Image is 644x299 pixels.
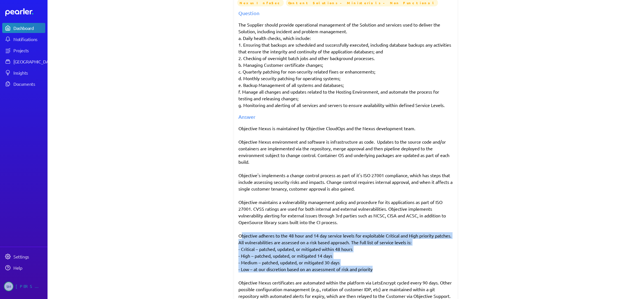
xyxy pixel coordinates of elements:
div: [GEOGRAPHIC_DATA] [13,59,55,64]
a: Settings [2,251,45,262]
p: - High – patched, updated, or mitigated 14 days [238,252,453,259]
div: Settings [13,254,45,259]
span: Stuart Meyers [4,282,13,291]
a: Help [2,263,45,273]
a: SM[PERSON_NAME] [2,279,45,293]
a: Projects [2,45,45,55]
a: Dashboard [2,23,45,33]
a: Insights [2,68,45,78]
a: Dashboard [5,8,45,16]
p: - Low – at our discretion based on an assessment of risk and priority [238,266,453,272]
div: Insights [13,70,45,75]
p: Objective Nexus environment and software is infrastructure as code. Updates to the source code an... [238,138,453,165]
div: Dashboard [13,25,45,31]
p: Objective maintains a vulnerability management policy and procedure for its applications as part ... [238,199,453,226]
div: Help [13,265,45,270]
div: Projects [13,48,45,53]
p: The Supplier should provide operational management of the Solution and services used to deliver t... [238,21,453,108]
p: Objective adheres to the 48 hour and 14 day service levels for exploitable Critical and High prio... [238,232,453,246]
p: Objective's implements a change control process as part of it's ISO 27001 compliance, which has s... [238,172,453,192]
div: Documents [13,81,45,87]
a: [GEOGRAPHIC_DATA] [2,56,45,67]
p: - Medium – patched, updated, or mitigated 30 days [238,259,453,266]
div: Question [238,9,453,17]
div: Notifications [13,36,45,42]
a: Documents [2,79,45,89]
a: Notifications [2,34,45,44]
p: - Critical – patched, updated, or mitigated within 48 hours [238,246,453,252]
div: Answer [238,113,453,120]
p: Objective Nexus is maintained by Objective CloudOps and the Nexus development team. [238,125,453,132]
div: [PERSON_NAME] [16,282,44,291]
